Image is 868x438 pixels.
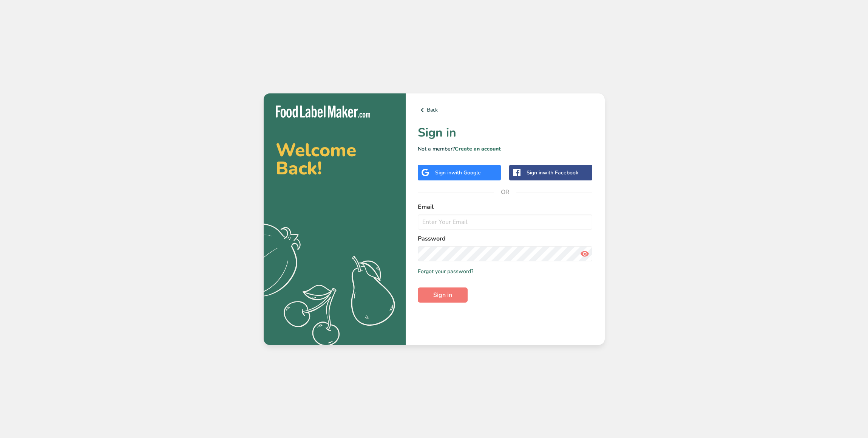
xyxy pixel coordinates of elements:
[494,181,516,203] span: OR
[435,169,481,177] div: Sign in
[276,106,370,118] img: Food Label Maker
[543,169,578,176] span: with Facebook
[418,202,593,211] label: Email
[455,145,501,152] a: Create an account
[418,267,473,275] a: Forgot your password?
[418,234,593,243] label: Password
[433,290,452,300] span: Sign in
[451,169,481,176] span: with Google
[527,169,578,177] div: Sign in
[276,141,394,177] h2: Welcome Back!
[418,287,468,303] button: Sign in
[418,145,593,153] p: Not a member?
[418,124,593,142] h1: Sign in
[418,106,593,115] a: Back
[418,214,593,230] input: Enter Your Email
